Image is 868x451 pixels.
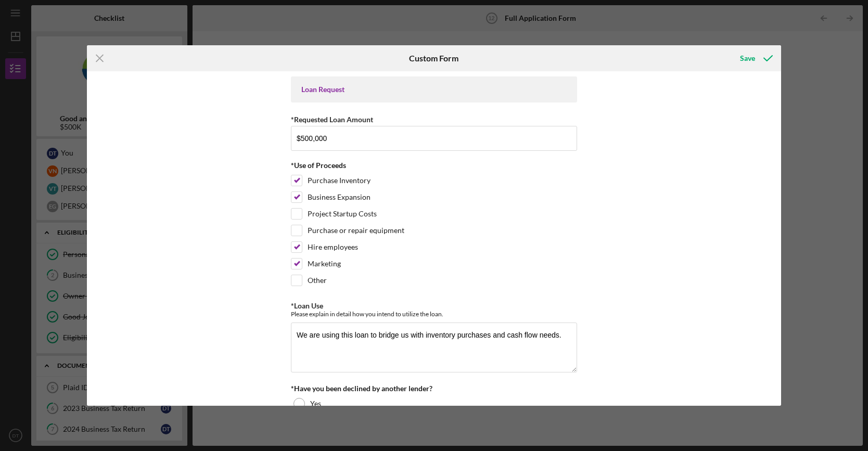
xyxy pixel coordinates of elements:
[308,192,371,202] label: Business Expansion
[308,259,341,269] label: Marketing
[291,161,577,170] div: *Use of Proceeds
[308,209,377,219] label: Project Startup Costs
[308,225,404,236] label: Purchase or repair equipment
[730,48,781,69] button: Save
[740,48,755,69] div: Save
[308,242,358,252] label: Hire employees
[291,310,577,318] div: Please explain in detail how you intend to utilize the loan.
[308,275,327,286] label: Other
[310,400,321,408] label: Yes
[291,323,577,372] textarea: We are using this loan to bridge us with inventory purchases and cash flow needs.
[409,54,458,63] h6: Custom Form
[291,384,577,393] div: *Have you been declined by another lender?
[301,85,567,94] div: Loan Request
[291,115,373,124] label: *Requested Loan Amount
[291,301,323,310] label: *Loan Use
[308,175,371,186] label: Purchase Inventory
